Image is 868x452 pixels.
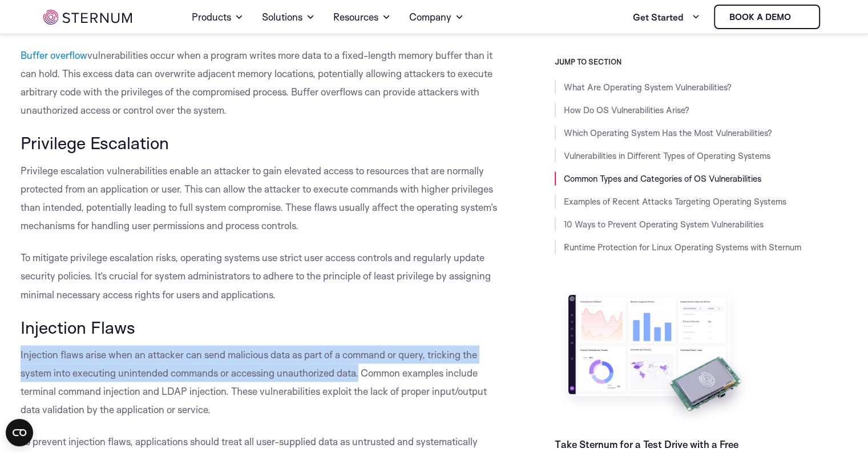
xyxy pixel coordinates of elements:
[21,165,497,231] span: Privilege escalation vulnerabilities enable an attacker to gain elevated access to resources that...
[564,196,786,207] a: Examples of Recent Attacks Targeting Operating Systems
[564,219,764,230] a: 10 Ways to Prevent Operating System Vulnerabilities
[21,49,87,61] a: Buffer overflow
[21,316,135,337] span: Injection Flaws
[555,57,848,66] h3: JUMP TO SECTION
[6,419,33,446] button: Open CMP widget
[714,5,820,29] a: Book a demo
[564,82,732,93] a: What Are Operating System Vulnerabilities?
[21,251,491,300] span: To mitigate privilege escalation risks, operating systems use strict user access controls and reg...
[564,242,801,253] a: Runtime Protection for Linux Operating Systems with Sternum
[409,1,464,33] a: Company
[192,1,244,33] a: Products
[564,150,770,161] a: Vulnerabilities in Different Types of Operating Systems
[564,127,772,138] a: Which Operating System Has the Most Vulnerabilities?
[564,173,761,184] a: Common Types and Categories of OS Vulnerabilities
[21,49,492,116] span: vulnerabilities occur when a program writes more data to a fixed-length memory buffer than it can...
[21,132,169,153] span: Privilege Escalation
[796,13,805,22] img: sternum iot
[564,105,689,115] a: How Do OS Vulnerabilities Arise?
[333,1,391,33] a: Resources
[633,6,700,29] a: Get Started
[43,10,132,25] img: sternum iot
[555,286,754,428] img: Take Sternum for a Test Drive with a Free Evaluation Kit
[21,348,487,415] span: Injection flaws arise when an attacker can send malicious data as part of a command or query, tri...
[262,1,315,33] a: Solutions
